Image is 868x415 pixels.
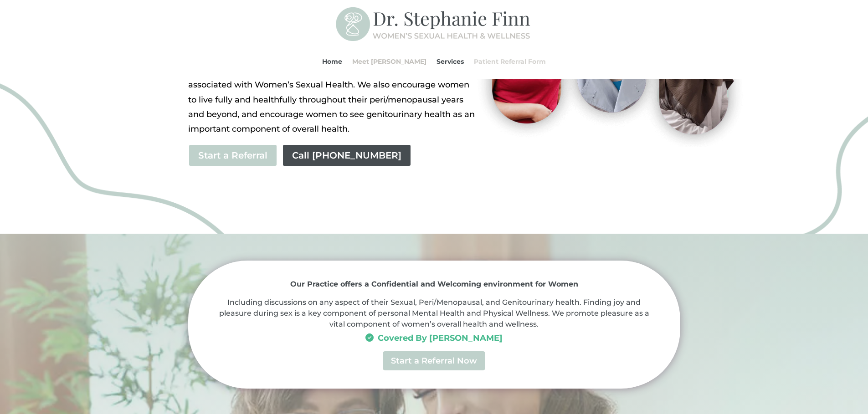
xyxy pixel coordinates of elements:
[383,351,485,370] a: Start a Referral Now
[290,280,578,288] strong: Our Practice offers a Confidential and Welcoming environment for Women
[188,48,478,136] p: Our goal is to help Women with their Sexual Health & Wellness. We want to [PERSON_NAME] discussio...
[474,44,546,79] a: Patient Referral Form
[282,144,411,167] a: Call [PHONE_NUMBER]
[216,329,653,347] h3: Covered By [PERSON_NAME]
[188,48,478,136] div: Page 1
[188,144,277,167] a: Start a Referral
[352,44,426,79] a: Meet [PERSON_NAME]
[322,44,342,79] a: Home
[216,297,653,329] p: Including discussions on any aspect of their Sexual, Peri/Menopausal, and Genitourinary health. F...
[437,44,464,79] a: Services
